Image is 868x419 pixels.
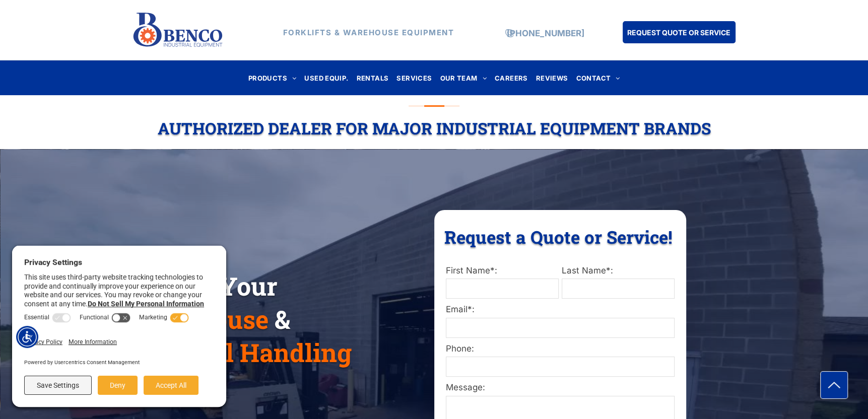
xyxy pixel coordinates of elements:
span: REQUEST QUOTE OR SERVICE [627,23,730,42]
a: SERVICES [392,71,436,85]
span: Request a Quote or Service! [444,225,673,248]
a: PRODUCTS [244,71,301,85]
span: & [275,303,290,336]
label: Message: [446,381,675,394]
span: Material Handling [132,336,352,369]
label: Last Name*: [562,264,675,277]
a: RENTALS [353,71,393,85]
a: CONTACT [572,71,624,85]
span: For All Your [132,269,278,303]
a: OUR TEAM [436,71,491,85]
label: Email*: [446,303,675,316]
label: Phone: [446,342,675,356]
a: REVIEWS [532,71,572,85]
a: [PHONE_NUMBER] [507,28,584,38]
label: First Name*: [446,264,559,277]
a: CAREERS [491,71,532,85]
strong: FORKLIFTS & WAREHOUSE EQUIPMENT [283,28,454,37]
div: Accessibility Menu [16,326,38,348]
span: Authorized Dealer For Major Industrial Equipment Brands [158,117,711,139]
a: REQUEST QUOTE OR SERVICE [623,21,736,43]
a: USED EQUIP. [300,71,352,85]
